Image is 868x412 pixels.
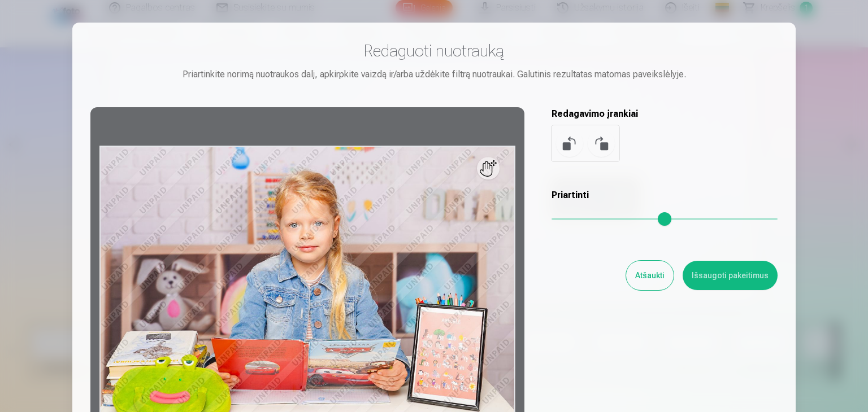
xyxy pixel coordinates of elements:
h5: Priartinti [552,189,778,202]
h5: Redagavimo įrankiai [552,107,778,121]
button: Atšaukti [626,261,674,290]
button: Išsaugoti pakeitimus [683,261,778,290]
h3: Redaguoti nuotrauką [90,41,778,61]
div: Priartinkite norimą nuotraukos dalį, apkirpkite vaizdą ir/arba uždėkite filtrą nuotraukai. Galuti... [90,68,778,81]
